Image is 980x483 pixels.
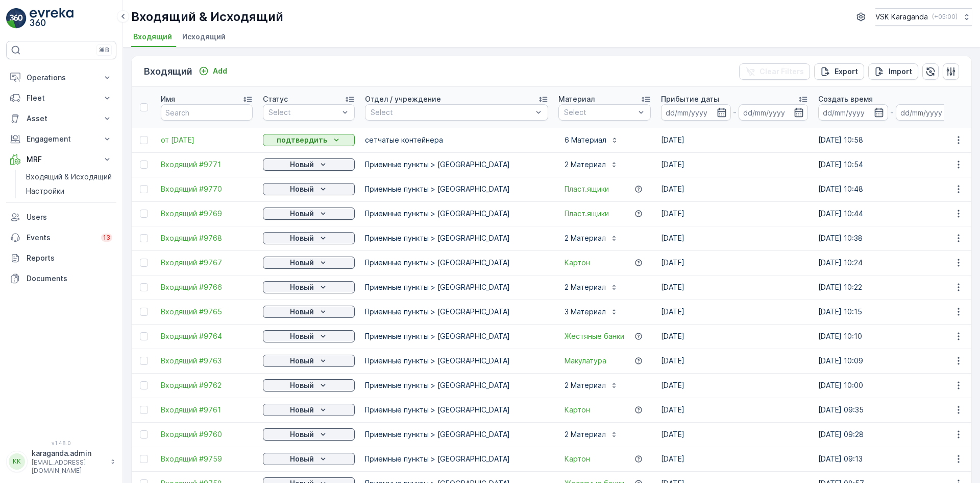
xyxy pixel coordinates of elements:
a: Картон [565,258,590,268]
a: Входящий #9771 [161,159,253,170]
p: ( +05:00 ) [932,13,958,21]
button: Новый [263,183,355,195]
a: Входящий #9764 [161,331,253,341]
td: [DATE] [656,201,813,226]
td: [DATE] [656,398,813,422]
input: dd/mm/yyyy [818,104,888,121]
a: Входящий #9761 [161,405,253,415]
button: Fleet [6,88,116,108]
td: сетчатыe контейнера [360,128,553,152]
button: Новый [263,428,355,441]
button: 6 Материал [558,132,625,148]
button: VSK Karaganda(+05:00) [875,8,972,26]
p: [EMAIL_ADDRESS][DOMAIN_NAME] [32,458,105,475]
p: VSK Karaganda [875,12,928,22]
p: 3 Материал [565,307,606,317]
p: Add [213,66,227,76]
a: Входящий #9768 [161,233,253,243]
td: Приемные пункты > [GEOGRAPHIC_DATA] [360,250,553,275]
p: 2 Материал [565,233,606,243]
button: 2 Материал [558,230,624,246]
button: Engagement [6,129,116,149]
td: [DATE] [656,250,813,275]
div: Toggle Row Selected [140,357,148,365]
button: MRF [6,149,116,170]
span: Пласт.ящики [565,184,609,194]
td: [DATE] 09:28 [813,422,970,447]
p: Новый [290,184,314,194]
span: от [DATE] [161,135,253,145]
p: Новый [290,429,314,440]
p: Reports [27,253,112,263]
button: Новый [263,208,355,220]
p: Asset [27,113,96,124]
a: Входящий #9763 [161,356,253,366]
td: Приемные пункты > [GEOGRAPHIC_DATA] [360,300,553,324]
button: Новый [263,232,355,244]
a: Входящий #9759 [161,454,253,464]
a: Users [6,207,116,227]
div: Toggle Row Selected [140,160,148,169]
p: Отдел / учреждение [365,94,441,104]
button: Новый [263,453,355,465]
button: 2 Материал [558,279,624,295]
a: Картон [565,405,590,415]
p: Новый [290,356,314,366]
a: Входящий #9762 [161,380,253,390]
td: [DATE] 10:24 [813,250,970,275]
button: Новый [263,355,355,367]
div: Toggle Row Selected [140,455,148,463]
a: Жестяные банки [565,331,624,341]
a: Входящий #9766 [161,282,253,292]
td: [DATE] 10:58 [813,128,970,152]
button: Новый [263,404,355,416]
a: Входящий #9765 [161,307,253,317]
button: Новый [263,379,355,392]
span: v 1.48.0 [6,440,116,446]
td: Приемные пункты > [GEOGRAPHIC_DATA] [360,201,553,226]
td: [DATE] 10:48 [813,177,970,201]
p: - [733,106,737,119]
p: Настройки [26,186,64,196]
span: Исходящий [182,32,226,42]
a: Events13 [6,227,116,248]
div: Toggle Row Selected [140,136,148,144]
p: 2 Материал [565,282,606,292]
button: 2 Материал [558,426,624,443]
p: Новый [290,282,314,292]
td: [DATE] 10:15 [813,300,970,324]
p: Материал [558,94,595,104]
p: karaganda.admin [32,448,105,458]
p: 2 Материал [565,159,606,170]
div: Toggle Row Selected [140,234,148,242]
span: Входящий [133,32,172,42]
a: от 12.08.2025 [161,135,253,145]
p: Events [27,233,95,243]
p: Engagement [27,134,96,144]
td: [DATE] 09:35 [813,398,970,422]
p: Documents [27,273,112,284]
div: Toggle Row Selected [140,308,148,316]
td: Приемные пункты > [GEOGRAPHIC_DATA] [360,275,553,300]
td: [DATE] 10:09 [813,349,970,373]
span: Входящий #9767 [161,258,253,268]
p: MRF [27,154,96,165]
td: [DATE] [656,373,813,398]
img: logo [6,8,27,29]
p: Select [268,107,339,118]
a: Входящий #9760 [161,429,253,440]
td: Приемные пункты > [GEOGRAPHIC_DATA] [360,447,553,471]
button: 3 Материал [558,304,624,320]
span: Макулатура [565,356,606,366]
a: Входящий #9770 [161,184,253,194]
td: Приемные пункты > [GEOGRAPHIC_DATA] [360,398,553,422]
a: Входящий #9769 [161,209,253,219]
td: Приемные пункты > [GEOGRAPHIC_DATA] [360,152,553,177]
